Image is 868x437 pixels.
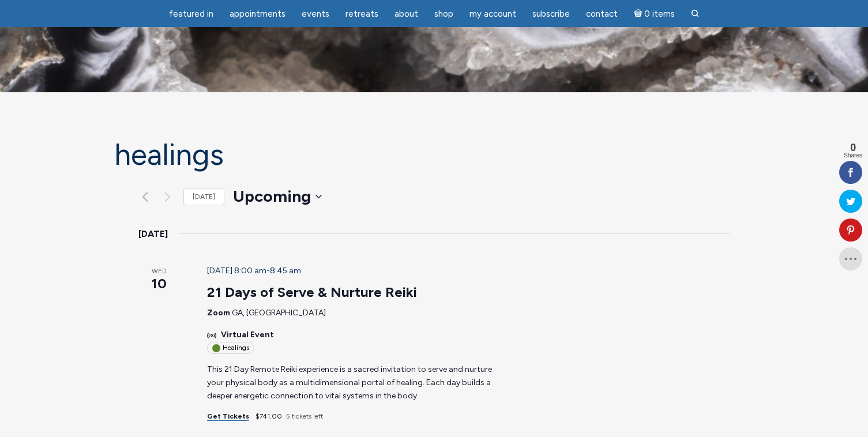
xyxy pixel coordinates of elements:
[207,412,249,421] a: Get Tickets
[232,308,326,318] span: GA, [GEOGRAPHIC_DATA]
[207,266,266,276] span: [DATE] 8:00 am
[644,10,675,18] span: 0 items
[114,138,754,171] h1: Healings
[844,142,862,153] span: 0
[427,3,460,25] a: Shop
[469,9,516,19] span: My Account
[183,188,224,206] a: [DATE]
[162,3,220,25] a: featured in
[345,9,378,19] span: Retreats
[223,3,292,25] a: Appointments
[302,9,329,19] span: Events
[161,190,175,204] button: Next Events
[634,9,645,19] i: Cart
[169,9,213,19] span: featured in
[586,9,618,19] span: Contact
[525,3,577,25] a: Subscribe
[207,342,254,354] div: Healings
[207,308,230,318] span: Zoom
[138,274,179,293] span: 10
[532,9,570,19] span: Subscribe
[339,3,385,25] a: Retreats
[434,9,453,19] span: Shop
[270,266,301,276] span: 8:45 am
[138,227,168,242] time: [DATE]
[295,3,336,25] a: Events
[207,363,506,402] p: This 21 Day Remote Reiki experience is a sacred invitation to serve and nurture your physical bod...
[579,3,625,25] a: Contact
[207,284,417,301] a: 21 Days of Serve & Nurture Reiki
[388,3,425,25] a: About
[230,9,285,19] span: Appointments
[463,3,523,25] a: My Account
[207,266,301,276] time: -
[138,190,152,204] a: Previous Events
[844,153,862,159] span: Shares
[233,185,322,208] button: Upcoming
[286,412,323,420] span: 5 tickets left
[138,267,179,277] span: Wed
[233,185,311,208] span: Upcoming
[221,329,274,342] span: Virtual Event
[255,412,282,420] span: $741.00
[627,2,682,25] a: Cart0 items
[394,9,418,19] span: About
